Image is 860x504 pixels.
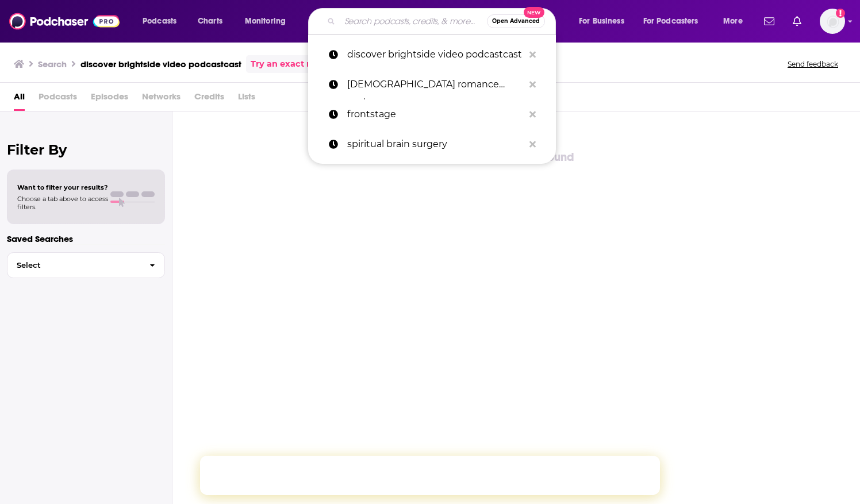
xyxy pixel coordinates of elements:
p: Saved Searches [7,233,165,244]
button: open menu [135,12,191,30]
span: Podcasts [143,13,176,29]
button: open menu [715,12,757,30]
a: spiritual brain surgery [308,129,556,159]
span: Networks [142,87,181,111]
svg: Add a profile image [836,9,845,18]
a: Show notifications dropdown [759,11,779,31]
span: Choose a tab above to access filters. [17,195,108,211]
h3: discover brightside video podcastcast [80,59,241,70]
a: frontstage [308,99,556,129]
button: open menu [636,12,715,30]
a: Show notifications dropdown [788,11,806,31]
span: Logged in as ShellB [820,9,845,34]
h2: Filter By [7,141,165,158]
button: Open AdvancedNew [487,14,545,28]
div: Sorry, no results found [172,148,860,167]
span: Select [7,261,140,269]
input: Search podcasts, credits, & more... [340,12,487,30]
span: Open Advanced [492,18,540,24]
img: User Profile [820,9,845,34]
p: discover brightside video podcastcast [347,40,524,70]
span: Lists [238,87,255,111]
a: Try an exact match [251,57,335,71]
button: open menu [571,12,639,30]
iframe: Intercom live chat [821,465,849,493]
p: christian romance podcast [347,70,524,99]
button: Show profile menu [820,9,845,34]
img: Podchaser - Follow, Share and Rate Podcasts [9,10,120,32]
span: Charts [198,13,222,29]
a: All [14,87,25,111]
span: Monitoring [245,13,286,29]
a: discover brightside video podcastcast [308,40,556,70]
button: Send feedback [784,59,842,69]
h3: Search [38,59,67,70]
span: Episodes [91,87,128,111]
span: Credits [194,87,224,111]
a: Charts [190,12,229,30]
a: [DEMOGRAPHIC_DATA] romance podcast [308,70,556,99]
span: For Business [579,13,624,29]
button: open menu [237,12,301,30]
span: For Podcasters [643,13,698,29]
iframe: Intercom live chat banner [200,456,660,495]
span: Want to filter your results? [17,183,108,191]
span: Podcasts [39,87,77,111]
button: Select [7,252,165,278]
p: frontstage [347,99,524,129]
span: New [524,7,544,18]
div: Search podcasts, credits, & more... [319,8,567,34]
span: More [723,13,743,29]
p: spiritual brain surgery [347,129,524,159]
